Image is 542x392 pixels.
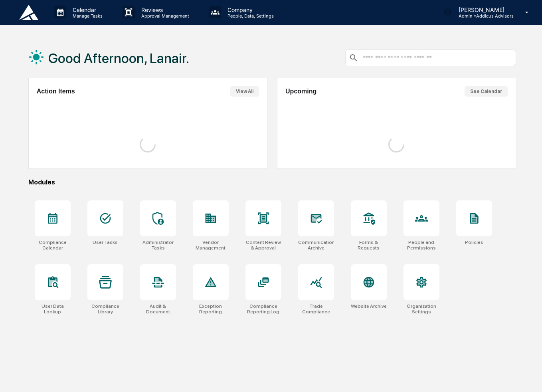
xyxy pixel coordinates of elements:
div: User Tasks [93,240,118,245]
p: Manage Tasks [66,13,107,19]
div: Website Archive [351,303,387,309]
p: [PERSON_NAME] [452,6,514,13]
div: Compliance Calendar [35,240,71,251]
div: Administrator Tasks [140,240,176,251]
div: Vendor Management [193,240,229,251]
div: Forms & Requests [351,240,387,251]
div: People and Permissions [404,240,439,251]
div: Organization Settings [404,303,439,315]
p: Reviews [135,6,193,13]
img: logo [19,5,38,20]
div: Compliance Library [87,303,123,315]
div: Trade Compliance [298,303,334,315]
div: Modules [28,178,516,186]
h2: Action Items [37,88,75,95]
div: Exception Reporting [193,303,229,315]
p: Company [221,6,278,13]
div: Policies [465,240,483,245]
div: Audit & Document Logs [140,303,176,315]
div: Compliance Reporting Log [245,303,281,315]
h2: Upcoming [285,88,316,95]
div: Communications Archive [298,240,334,251]
p: Admin • Addicus Advisors [452,13,514,19]
p: People, Data, Settings [221,13,278,19]
button: View All [230,86,259,97]
div: Content Review & Approval [245,240,281,251]
h1: Good Afternoon, Lanair. [48,50,189,66]
p: Calendar [66,6,107,13]
p: Approval Management [135,13,193,19]
button: See Calendar [465,86,508,97]
div: User Data Lookup [35,303,71,315]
